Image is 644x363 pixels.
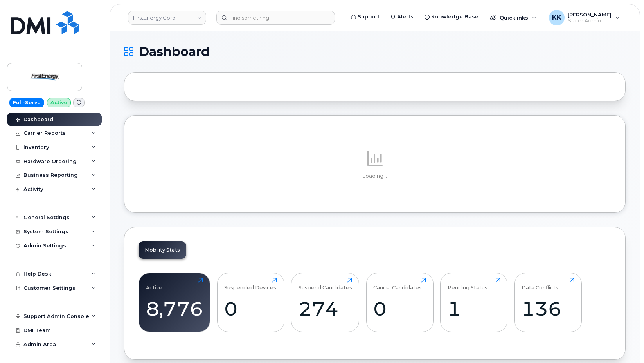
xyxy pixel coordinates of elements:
[522,278,558,290] div: Data Conflicts
[448,278,500,328] a: Pending Status1
[146,278,203,328] a: Active8,776
[146,278,162,290] div: Active
[373,278,426,328] a: Cancel Candidates0
[139,172,611,180] p: Loading...
[373,278,422,290] div: Cancel Candidates
[448,278,487,290] div: Pending Status
[522,278,574,328] a: Data Conflicts136
[299,278,352,290] div: Suspend Candidates
[146,297,203,320] div: 8,776
[373,297,426,320] div: 0
[522,297,574,320] div: 136
[299,297,352,320] div: 274
[224,278,277,328] a: Suspended Devices0
[224,278,276,290] div: Suspended Devices
[448,297,500,320] div: 1
[139,46,210,58] span: Dashboard
[224,297,277,320] div: 0
[299,278,352,328] a: Suspend Candidates274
